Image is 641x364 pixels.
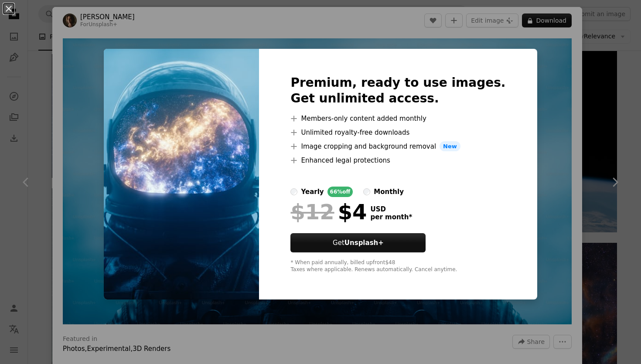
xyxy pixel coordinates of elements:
[290,259,505,273] div: * When paid annually, billed upfront $48 Taxes where applicable. Renews automatically. Cancel any...
[363,188,370,195] input: monthly
[440,141,460,152] span: New
[370,205,412,213] span: USD
[290,141,505,152] li: Image cropping and background removal
[344,239,384,247] strong: Unsplash+
[104,49,259,300] img: premium_photo-1722018576685-45a415a4ff67
[374,187,404,197] div: monthly
[290,127,505,138] li: Unlimited royalty-free downloads
[290,75,505,106] h2: Premium, ready to use images. Get unlimited access.
[301,187,324,197] div: yearly
[290,201,334,223] span: $12
[290,201,367,223] div: $4
[290,188,297,195] input: yearly66%off
[290,233,426,252] button: GetUnsplash+
[290,155,505,166] li: Enhanced legal protections
[370,213,412,221] span: per month *
[290,113,505,124] li: Members-only content added monthly
[327,187,353,197] div: 66% off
